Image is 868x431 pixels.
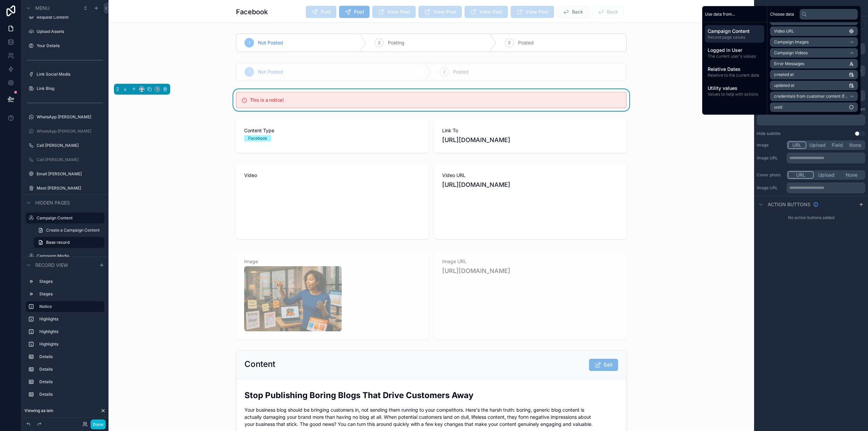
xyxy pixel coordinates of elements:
span: Choose data [770,12,794,17]
span: Hidden pages [35,199,70,206]
div: scrollable content [757,115,865,125]
span: Record view [35,262,68,269]
label: Highlights [39,316,102,322]
span: Create a Campaign Content [46,228,100,233]
span: Use data from... [705,12,735,17]
span: Menu [35,5,50,12]
label: Cover photo [757,172,784,178]
label: Campaign Content [37,215,100,221]
div: scrollable content [702,22,767,102]
label: Hide subtitle [757,131,781,136]
button: None [846,141,864,149]
button: URL [788,171,814,179]
span: Values to help with actions [708,92,762,97]
label: Upload Assets [37,29,103,34]
span: Action buttons [768,201,810,208]
span: The current user's values [708,54,762,59]
label: Highlights [39,329,102,334]
div: No action buttons added [754,212,868,223]
span: Notice [845,5,857,11]
label: Call [PERSON_NAME] [37,157,103,162]
div: scrollable content [787,182,865,193]
span: Logged in User [708,47,762,54]
label: Details [39,379,102,385]
label: Link Social Media [37,72,103,77]
a: Create a Campaign Content [34,225,104,236]
span: Campaign Content [766,5,802,11]
label: Details [39,354,102,359]
label: Notice [39,304,99,309]
button: Upload [814,171,839,179]
span: Relative to the current date [708,73,762,78]
label: Image URL [757,155,784,161]
h5: This is a notice! [250,98,621,102]
button: URL [788,141,806,149]
label: Details [39,367,102,372]
button: None [839,171,864,179]
h1: Facebook [236,7,268,17]
span: Base record [812,5,835,11]
label: Image [757,142,784,148]
label: Request Content [37,15,103,20]
span: Record page values [708,35,762,40]
label: Link Blog [37,86,103,91]
span: Campaign Content [708,28,762,35]
label: Campaign Media [37,253,103,259]
button: Field [829,141,847,149]
span: Relative Dates [708,66,762,73]
a: Base record [34,237,104,248]
span: Base record [46,240,70,245]
button: Done [91,419,106,429]
label: Highlights [39,341,102,347]
div: scrollable content [787,153,865,163]
label: Details [39,392,102,397]
div: scrollable content [22,273,108,407]
label: Stages [39,291,102,297]
label: Stages [39,279,102,284]
label: Image URL [757,185,784,191]
label: Call [PERSON_NAME] [37,143,103,148]
button: Upload [806,141,829,149]
label: Your Details [37,43,103,48]
label: Meet [PERSON_NAME] [37,185,103,191]
label: Email [PERSON_NAME] [37,171,103,177]
label: WhatsApp [PERSON_NAME] [37,114,103,120]
label: WhatsApp [PERSON_NAME] [37,129,103,134]
span: Utility values [708,85,762,92]
span: Viewing as Iain [24,408,53,413]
